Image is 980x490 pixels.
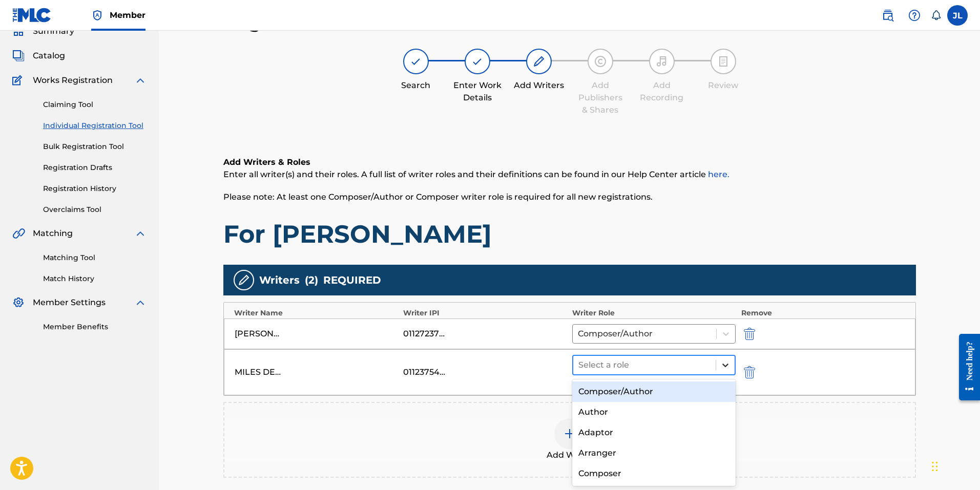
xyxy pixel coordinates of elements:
[134,74,147,87] img: expand
[238,274,250,286] img: writers
[931,10,941,20] div: Notifications
[594,55,607,68] img: step indicator icon for Add Publishers & Shares
[12,74,26,87] img: Works Registration
[947,5,968,26] div: User Menu
[744,328,755,340] img: 12a2ab48e56ec057fbd8.svg
[110,9,145,21] span: Member
[572,308,736,318] div: Writer Role
[572,402,736,422] div: Author
[744,366,755,378] img: 12a2ab48e56ec057fbd8.svg
[410,55,422,68] img: step indicator icon for Search
[33,296,106,309] span: Member Settings
[33,50,65,62] span: Catalog
[656,55,668,68] img: step indicator icon for Add Recording
[43,322,147,332] a: Member Benefits
[513,79,565,92] div: Add Writers
[43,273,147,284] a: Match History
[741,308,905,318] div: Remove
[390,79,442,92] div: Search
[305,272,318,288] span: ( 2 )
[223,219,916,249] h1: For [PERSON_NAME]
[12,25,25,37] img: Summary
[572,381,736,402] div: Composer/Author
[12,25,74,37] a: SummarySummary
[572,422,736,443] div: Adaptor
[234,308,398,318] div: Writer Name
[12,50,65,62] a: CatalogCatalog
[33,74,113,87] span: Works Registration
[43,183,147,194] a: Registration History
[904,5,925,26] div: Help
[698,79,749,92] div: Review
[259,272,300,288] span: Writers
[452,79,503,104] div: Enter Work Details
[323,272,381,288] span: REQUIRED
[717,55,729,68] img: step indicator icon for Review
[33,25,74,37] span: Summary
[12,227,25,240] img: Matching
[43,120,147,131] a: Individual Registration Tool
[878,5,898,26] a: Public Search
[471,55,484,68] img: step indicator icon for Enter Work Details
[951,326,980,408] iframe: Resource Center
[223,192,653,202] span: Please note: At least one Composer/Author or Composer writer role is required for all new registr...
[223,156,916,168] h6: Add Writers & Roles
[134,227,147,240] img: expand
[134,296,147,309] img: expand
[547,449,593,461] span: Add Writer
[533,55,545,68] img: step indicator icon for Add Writers
[33,227,73,240] span: Matching
[43,162,147,173] a: Registration Drafts
[572,463,736,484] div: Composer
[91,9,103,22] img: Top Rightsholder
[908,9,921,22] img: help
[12,8,52,23] img: MLC Logo
[575,79,626,116] div: Add Publishers & Shares
[43,141,147,152] a: Bulk Registration Tool
[223,169,729,179] span: Enter all writer(s) and their roles. A full list of writer roles and their definitions can be fou...
[882,9,894,22] img: search
[12,50,25,62] img: Catalog
[43,252,147,263] a: Matching Tool
[564,428,576,440] img: add
[12,296,25,309] img: Member Settings
[636,79,687,104] div: Add Recording
[43,204,147,215] a: Overclaims Tool
[708,169,729,179] a: here.
[932,451,938,482] div: Drag
[43,99,147,110] a: Claiming Tool
[403,308,567,318] div: Writer IPI
[572,443,736,463] div: Arranger
[929,441,980,490] iframe: Chat Widget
